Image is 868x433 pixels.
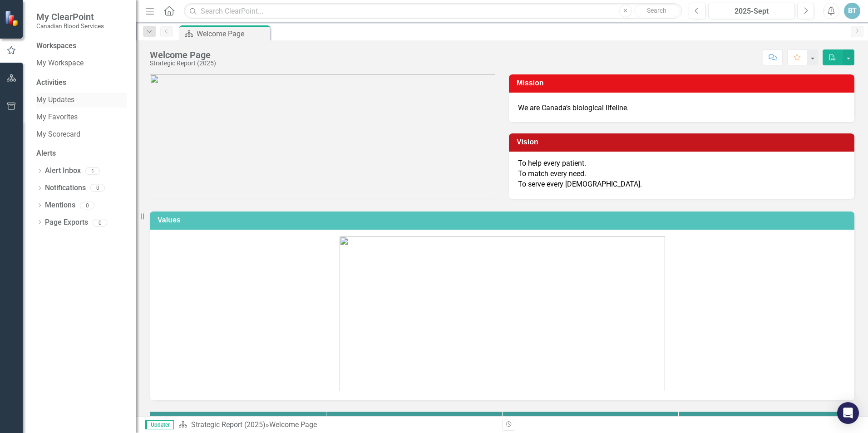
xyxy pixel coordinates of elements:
[45,200,75,211] a: Mentions
[518,158,845,190] p: To help every patient. To match every need. To serve every [DEMOGRAPHIC_DATA].
[45,217,88,228] a: Page Exports
[36,58,127,69] a: My Workspace
[45,166,81,176] a: Alert Inbox
[517,138,850,146] h3: Vision
[85,167,100,175] div: 1
[36,11,104,22] span: My ClearPoint
[90,184,105,192] div: 0
[80,202,94,209] div: 0
[150,50,216,60] div: Welcome Page
[178,420,495,430] div: »
[36,22,104,30] small: Canadian Blood Services
[36,112,127,123] a: My Favorites
[158,216,850,224] h3: Values
[191,420,266,429] a: Strategic Report (2025)
[269,420,317,429] div: Welcome Page
[145,420,174,429] span: Updater
[150,74,495,200] img: CBS_logo_descriptions%20v2.png
[36,41,76,51] div: Workspaces
[634,5,680,17] button: Search
[837,402,859,424] div: Open Intercom Messenger
[93,219,107,226] div: 0
[36,148,127,159] div: Alerts
[340,236,665,391] img: CBS_values.png
[197,28,268,39] div: Welcome Page
[844,3,860,19] button: BT
[36,78,127,88] div: Activities
[36,95,127,105] a: My Updates
[150,60,216,67] div: Strategic Report (2025)
[647,7,666,14] span: Search
[184,3,682,19] input: Search ClearPoint...
[711,6,792,17] div: 2025-Sept
[517,79,850,87] h3: Mission
[518,103,629,112] span: We are Canada’s biological lifeline.
[4,10,21,27] img: ClearPoint Strategy
[708,3,795,19] button: 2025-Sept
[36,129,127,140] a: My Scorecard
[45,183,86,193] a: Notifications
